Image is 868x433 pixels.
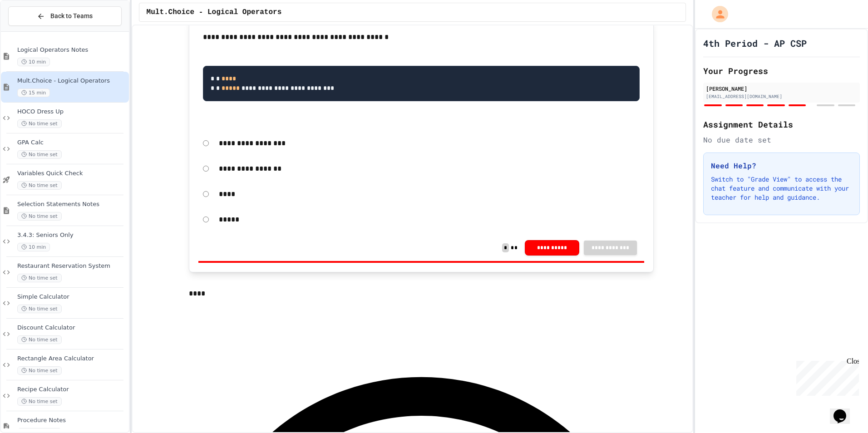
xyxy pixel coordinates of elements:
span: 10 min [17,243,50,251]
span: Recipe Calculator [17,386,127,394]
span: Mult.Choice - Logical Operators [17,77,127,85]
span: No time set [17,212,62,221]
div: [EMAIL_ADDRESS][DOMAIN_NAME] [706,93,857,100]
span: GPA Calc [17,139,127,147]
h2: Assignment Details [703,118,860,131]
span: Discount Calculator [17,324,127,332]
span: 3.4.3: Seniors Only [17,231,127,239]
p: Switch to "Grade View" to access the chat feature and communicate with your teacher for help and ... [711,175,852,202]
span: Restaurant Reservation System [17,262,127,270]
span: No time set [17,119,62,128]
h1: 4th Period - AP CSP [703,37,807,49]
span: Logical Operators Notes [17,46,127,54]
span: Procedure Notes [17,417,127,424]
div: No due date set [703,134,860,145]
span: 15 min [17,89,50,97]
span: Simple Calculator [17,293,127,301]
button: Back to Teams [8,6,122,26]
span: HOCO Dress Up [17,108,127,116]
iframe: chat widget [830,397,859,424]
span: Mult.Choice - Logical Operators [147,7,282,18]
iframe: chat widget [793,357,859,396]
div: [PERSON_NAME] [706,84,857,93]
span: No time set [17,305,62,313]
span: No time set [17,335,62,344]
span: Rectangle Area Calculator [17,355,127,363]
span: 10 min [17,58,50,66]
h3: Need Help? [711,160,852,171]
span: Selection Statements Notes [17,201,127,208]
h2: Your Progress [703,64,860,77]
span: No time set [17,397,62,406]
span: Variables Quick Check [17,170,127,177]
span: No time set [17,274,62,282]
div: Chat with us now!Close [4,4,63,58]
span: No time set [17,366,62,375]
span: No time set [17,181,62,190]
span: No time set [17,150,62,159]
div: My Account [702,4,730,25]
span: Back to Teams [50,11,93,21]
